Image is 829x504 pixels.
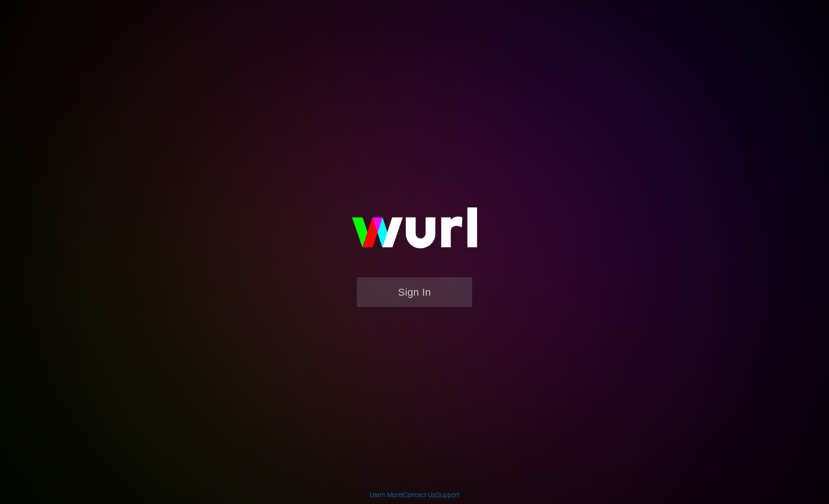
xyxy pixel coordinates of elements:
a: Learn More [370,491,402,498]
img: wurl-logo-on-black-223613ac3d8ba8fe6dc639794a292ebdb59501304c7dfd60c99c58986ef67473.svg [322,188,507,277]
a: Support [437,491,460,498]
a: Contact Us [403,491,435,498]
button: Sign In [357,277,472,307]
div: | | [370,490,460,499]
